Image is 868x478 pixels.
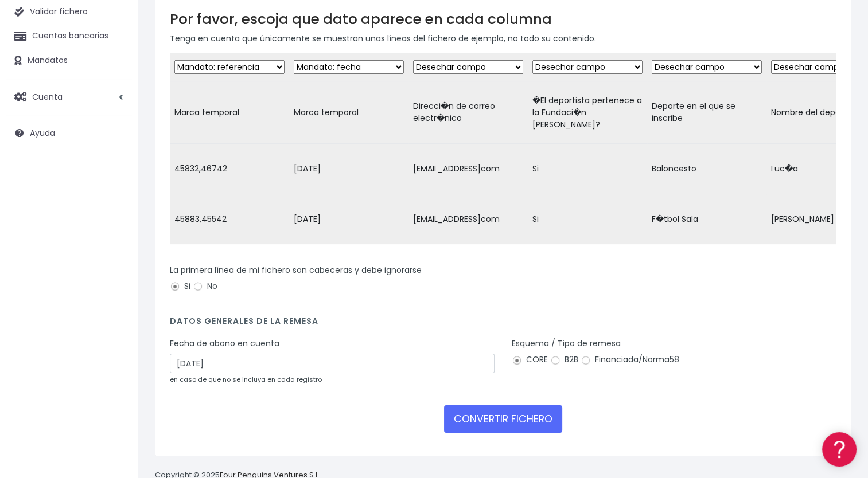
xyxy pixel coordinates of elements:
[6,85,132,109] a: Cuenta
[289,194,408,245] td: [DATE]
[581,354,679,366] label: Financiada/Norma58
[170,81,289,144] td: Marca temporal
[408,81,528,144] td: Direcci�n de correo electr�nico
[647,194,766,245] td: F�tbol Sala
[528,194,647,245] td: Si
[30,127,55,139] span: Ayuda
[170,11,836,28] h3: Por favor, escoja que dato aparece en cada columna
[170,32,836,45] p: Tenga en cuenta que únicamente se muestran unas líneas del fichero de ejemplo, no todo su contenido.
[289,144,408,194] td: [DATE]
[550,354,578,366] label: B2B
[408,144,528,194] td: [EMAIL_ADDRESS]com
[647,81,766,144] td: Deporte en el que se inscribe
[170,338,279,350] label: Fecha de abono en cuenta
[528,144,647,194] td: Si
[6,121,132,145] a: Ayuda
[444,405,562,433] button: CONVERTIR FICHERO
[6,24,132,48] a: Cuentas bancarias
[512,354,548,366] label: CORE
[193,280,217,292] label: No
[408,194,528,245] td: [EMAIL_ADDRESS]com
[647,144,766,194] td: Baloncesto
[6,49,132,73] a: Mandatos
[512,338,621,350] label: Esquema / Tipo de remesa
[528,81,647,144] td: �El deportista pertenece a la Fundaci�n [PERSON_NAME]?
[170,264,422,276] label: La primera línea de mi fichero son cabeceras y debe ignorarse
[170,375,322,384] small: en caso de que no se incluya en cada registro
[170,280,190,292] label: Si
[170,194,289,245] td: 45883,45542
[289,81,408,144] td: Marca temporal
[170,144,289,194] td: 45832,46742
[32,91,63,102] span: Cuenta
[170,316,836,332] h4: Datos generales de la remesa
